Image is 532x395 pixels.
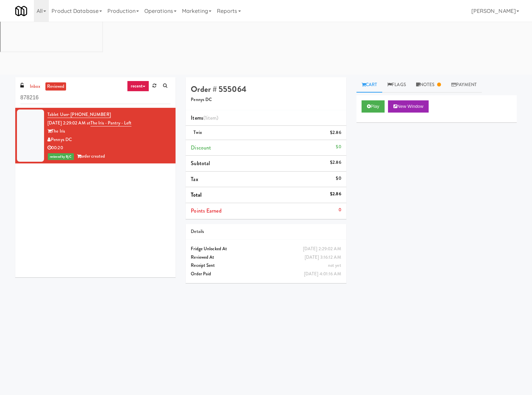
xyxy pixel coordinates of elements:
li: Tablet User· [PHONE_NUMBER][DATE] 2:29:02 AM atThe Iris - Pantry - LeftThe IrisPennys DC00:20revi... [15,108,176,163]
div: The Iris [47,127,170,136]
input: Search vision orders [20,92,170,104]
div: $0 [336,143,341,151]
span: Tax [191,175,198,183]
span: [DATE] 2:29:02 AM at [47,120,90,126]
span: order created [77,153,105,159]
div: 0 [339,206,341,214]
div: Receipt Sent [191,261,341,270]
a: Cart [356,77,383,93]
div: Order Paid [191,270,341,278]
div: Details [191,228,341,236]
span: Points Earned [191,207,221,215]
a: Notes [411,77,446,93]
span: Subtotal [191,159,210,167]
h4: Order # 555064 [191,85,341,94]
a: Tablet User· [PHONE_NUMBER] [47,111,111,118]
span: Discount [191,144,211,152]
a: The Iris - Pantry - Left [90,120,131,126]
div: Reviewed At [191,253,341,262]
span: · [PHONE_NUMBER] [68,111,111,118]
div: $2.86 [330,190,341,198]
div: 00:20 [47,144,170,152]
a: Flags [382,77,411,93]
img: Micromart [15,5,27,17]
a: reviewed [45,82,66,91]
div: [DATE] 3:16:12 AM [305,253,341,262]
button: New Window [388,100,429,113]
span: (1 ) [203,114,219,122]
span: Items [191,114,218,122]
span: not yet [328,262,341,269]
span: reviewed by Bj C [48,153,74,160]
div: [DATE] 4:01:16 AM [304,270,341,278]
div: Fridge Unlocked At [191,245,341,253]
span: Twix [193,129,202,136]
h5: Pennys DC [191,97,341,102]
div: Pennys DC [47,136,170,144]
a: recent [127,81,149,92]
a: inbox [28,82,42,91]
button: Play [362,100,385,113]
div: $2.86 [330,129,341,137]
div: $0 [336,174,341,183]
a: Payment [446,77,482,93]
div: $2.86 [330,158,341,167]
div: [DATE] 2:29:02 AM [303,245,341,253]
ng-pluralize: item [207,114,217,122]
span: Total [191,191,202,199]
